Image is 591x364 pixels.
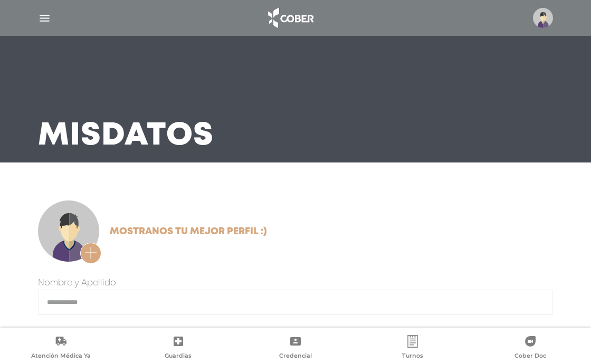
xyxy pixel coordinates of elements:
[119,335,236,362] a: Guardias
[38,277,116,290] label: Nombre y Apellido
[533,8,553,28] img: profile-placeholder.svg
[237,335,354,362] a: Credencial
[38,122,214,150] h3: Mis Datos
[262,5,318,31] img: logo_cober_home-white.png
[402,352,423,361] span: Turnos
[31,352,91,361] span: Atención Médica Ya
[514,352,546,361] span: Cober Doc
[110,226,267,238] h2: Mostranos tu mejor perfil :)
[2,335,119,362] a: Atención Médica Ya
[279,352,312,361] span: Credencial
[472,335,589,362] a: Cober Doc
[38,12,51,25] img: Cober_menu-lines-white.svg
[165,352,192,361] span: Guardias
[354,335,471,362] a: Turnos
